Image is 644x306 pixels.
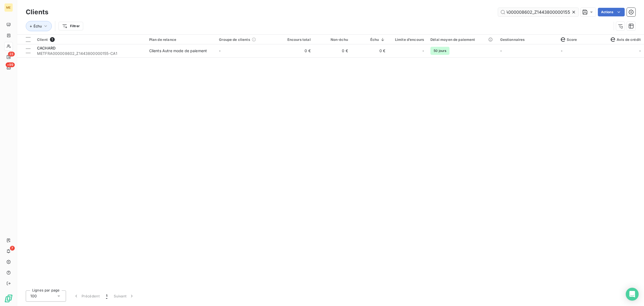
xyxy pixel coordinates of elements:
[317,37,348,42] div: Non-échu
[314,44,351,57] td: 0 €
[430,47,449,55] span: 50 jours
[392,37,424,42] div: Limite d’encours
[354,37,385,42] div: Échu
[26,7,48,17] h3: Clients
[37,37,48,42] span: Client
[280,37,310,42] div: Encours total
[149,37,213,42] div: Plan de relance
[626,288,639,301] div: Open Intercom Messenger
[219,48,221,53] span: -
[558,44,604,57] td: -
[219,37,250,42] span: Groupe de clients
[37,46,56,50] span: CACHARD
[50,37,55,42] span: 1
[58,22,83,30] button: Filtrer
[4,3,13,12] div: ME
[598,8,625,16] button: Actions
[111,290,138,302] button: Suivant
[498,8,579,16] input: Rechercher
[26,21,52,31] button: Échu
[422,48,424,54] span: -
[70,290,103,302] button: Précédent
[37,51,143,56] span: METFRA000008602_Z1443800000155-CA1
[10,246,15,251] span: 7
[34,24,42,28] span: Échu
[106,293,107,299] span: 1
[351,44,389,57] td: 0 €
[561,37,577,42] span: Score
[604,44,644,57] td: -
[500,48,502,53] span: -
[276,44,314,57] td: 0 €
[430,37,493,42] div: Délai moyen de paiement
[149,48,207,54] div: Clients Autre mode de paiement
[30,293,37,299] span: 100
[8,52,15,56] span: 23
[611,37,641,42] span: Avis de crédit
[6,62,15,67] span: +99
[500,37,554,42] div: Gestionnaires
[103,290,111,302] button: 1
[4,294,13,303] img: Logo LeanPay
